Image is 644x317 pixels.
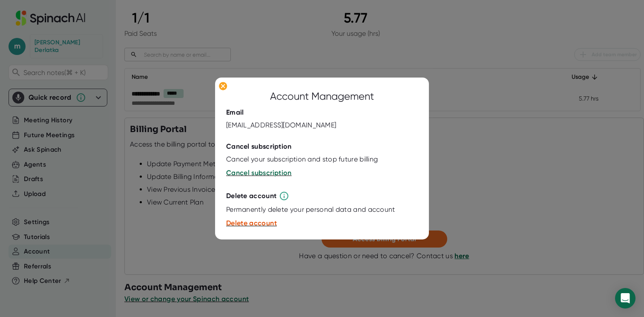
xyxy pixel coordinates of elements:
[270,89,374,104] div: Account Management
[226,219,277,227] span: Delete account
[226,205,395,214] div: Permanently delete your personal data and account
[226,155,378,164] div: Cancel your subscription and stop future billing
[615,288,635,308] div: Open Intercom Messenger
[226,169,292,177] span: Cancel subscription
[226,142,292,151] div: Cancel subscription
[226,168,292,178] button: Cancel subscription
[226,121,336,130] div: [EMAIL_ADDRESS][DOMAIN_NAME]
[226,108,244,117] div: Email
[226,218,277,228] button: Delete account
[226,192,276,200] div: Delete account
